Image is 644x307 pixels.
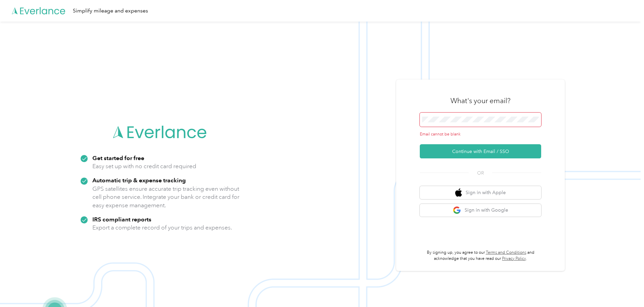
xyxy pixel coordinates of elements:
[453,206,461,215] img: google logo
[92,162,196,171] p: Easy set up with no credit card required
[420,250,541,262] p: By signing up, you agree to our and acknowledge that you have read our .
[486,250,526,255] a: Terms and Conditions
[92,154,144,161] strong: Get started for free
[420,131,541,137] div: Email cannot be blank
[92,185,240,210] p: GPS satellites ensure accurate trip tracking even without cell phone service. Integrate your bank...
[73,7,148,15] div: Simplify mileage and expenses
[92,216,151,223] strong: IRS compliant reports
[450,96,510,105] h3: What's your email?
[502,256,526,261] a: Privacy Policy
[469,170,492,177] span: OR
[92,177,186,184] strong: Automatic trip & expense tracking
[455,188,462,197] img: apple logo
[420,186,541,199] button: apple logoSign in with Apple
[420,144,541,158] button: Continue with Email / SSO
[420,204,541,217] button: google logoSign in with Google
[92,223,232,232] p: Export a complete record of your trips and expenses.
